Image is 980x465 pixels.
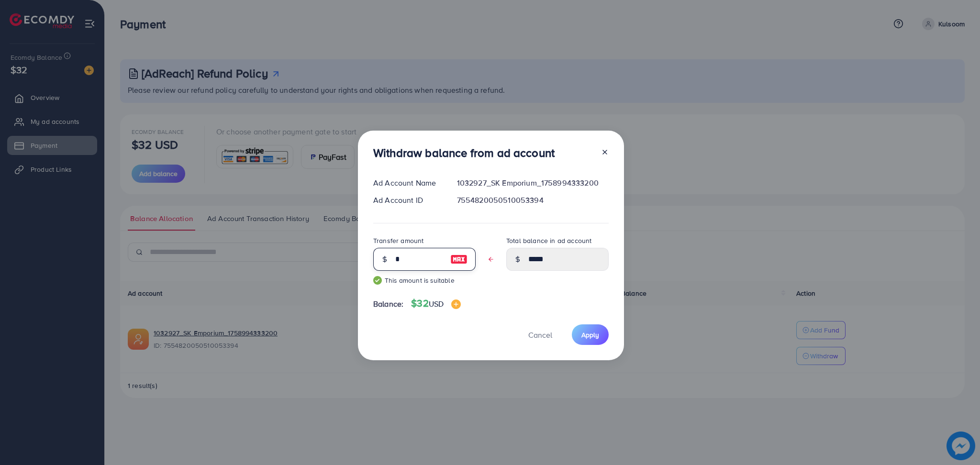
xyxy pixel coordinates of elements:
button: Apply [572,324,609,345]
button: Cancel [516,324,564,345]
small: This amount is suitable [373,276,476,285]
div: Ad Account Name [366,177,449,188]
div: 1032927_SK Emporium_1758994333200 [449,177,616,188]
img: image [451,299,461,309]
span: USD [429,299,444,309]
img: guide [373,276,382,285]
label: Total balance in ad account [506,236,591,245]
div: Ad Account ID [366,195,449,206]
h4: $32 [411,298,461,310]
label: Transfer amount [373,236,423,245]
span: Cancel [528,330,552,340]
span: Apply [581,330,599,340]
div: 7554820050510053394 [449,195,616,206]
span: Balance: [373,299,403,310]
h3: Withdraw balance from ad account [373,146,555,160]
img: image [450,254,468,265]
